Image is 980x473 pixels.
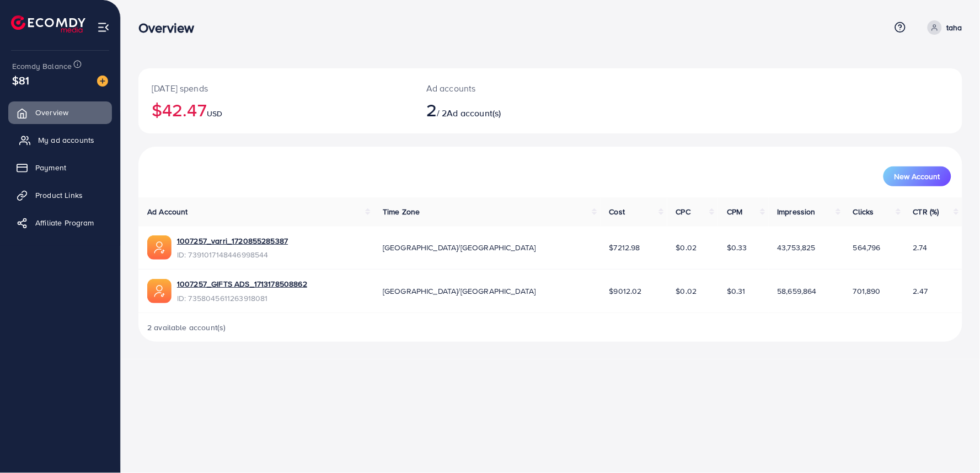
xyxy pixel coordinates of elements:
[383,206,420,217] span: Time Zone
[883,166,951,186] button: New Account
[913,286,928,297] span: 2.47
[778,242,816,253] span: 43,753,825
[383,286,536,297] span: [GEOGRAPHIC_DATA]/[GEOGRAPHIC_DATA]
[8,101,112,123] a: Overview
[177,235,288,246] a: 1007257_varri_1720855285387
[447,107,501,119] span: Ad account(s)
[177,278,307,289] a: 1007257_GIFTS ADS_1713178508862
[727,206,742,217] span: CPM
[676,206,690,217] span: CPC
[8,184,112,206] a: Product Links
[12,72,29,88] span: $81
[35,162,66,173] span: Payment
[913,242,928,253] span: 2.74
[177,249,288,260] span: ID: 7391017148446998544
[426,99,606,120] h2: / 2
[147,279,172,303] img: ic-ads-acc.e4c84228.svg
[853,206,874,217] span: Clicks
[426,82,606,95] p: Ad accounts
[727,242,747,253] span: $0.33
[177,293,307,304] span: ID: 7358045611263918081
[923,20,962,35] a: taha
[207,108,222,119] span: USD
[152,82,400,95] p: [DATE] spends
[8,129,112,151] a: My ad accounts
[147,206,188,217] span: Ad Account
[853,242,881,253] span: 564,796
[946,21,962,34] p: taha
[913,206,939,217] span: CTR (%)
[609,206,625,217] span: Cost
[426,97,437,122] span: 2
[152,99,400,120] h2: $42.47
[97,76,108,87] img: image
[778,206,816,217] span: Impression
[778,286,817,297] span: 58,659,864
[97,21,110,34] img: menu
[138,20,203,36] h3: Overview
[147,322,226,333] span: 2 available account(s)
[8,157,112,179] a: Payment
[8,212,112,234] a: Affiliate Program
[676,286,697,297] span: $0.02
[147,235,172,260] img: ic-ads-acc.e4c84228.svg
[35,107,68,118] span: Overview
[676,242,697,253] span: $0.02
[35,217,94,228] span: Affiliate Program
[609,242,640,253] span: $7212.98
[383,242,536,253] span: [GEOGRAPHIC_DATA]/[GEOGRAPHIC_DATA]
[853,286,881,297] span: 701,890
[609,286,642,297] span: $9012.02
[895,173,940,180] span: New Account
[11,15,85,33] img: logo
[12,61,72,72] span: Ecomdy Balance
[38,135,94,146] span: My ad accounts
[727,286,746,297] span: $0.31
[35,190,83,201] span: Product Links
